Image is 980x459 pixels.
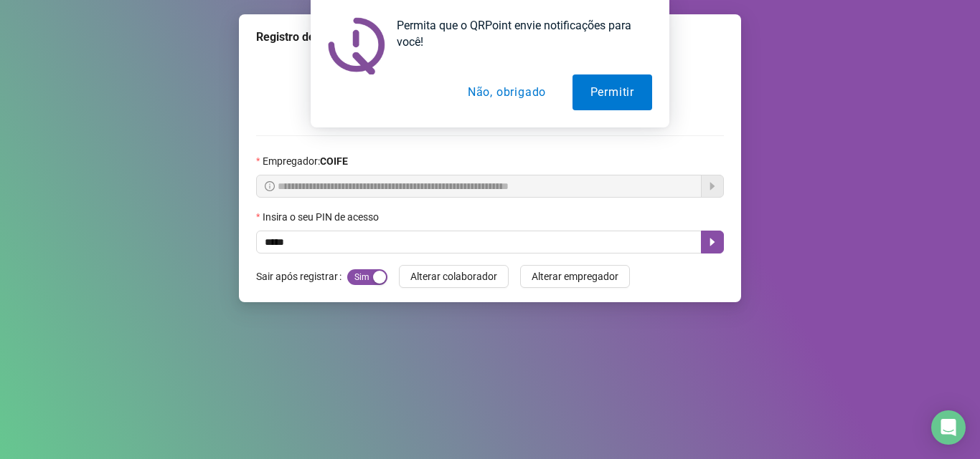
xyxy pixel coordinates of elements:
button: Permitir [573,74,652,110]
div: Open Intercom Messenger [931,410,966,445]
label: Sair após registrar [256,265,347,288]
span: Alterar colaborador [410,269,497,284]
button: Alterar empregador [520,265,630,288]
strong: COIFE [320,155,348,167]
span: caret-right [707,236,718,248]
span: info-circle [265,181,275,191]
button: Não, obrigado [450,74,564,110]
label: Insira o seu PIN de acesso [256,209,388,225]
img: notification icon [328,17,385,74]
div: Permita que o QRPoint envie notificações para você! [385,17,652,50]
span: Empregador : [263,153,348,169]
button: Alterar colaborador [399,265,509,288]
span: Alterar empregador [532,269,618,284]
